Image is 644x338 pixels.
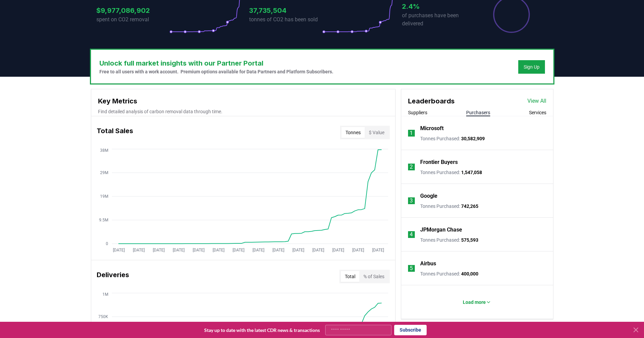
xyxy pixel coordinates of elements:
[98,314,108,319] tspan: 750K
[420,226,462,234] a: JPMorgan Chase
[402,11,475,28] p: of purchases have been delivered
[410,264,413,272] p: 5
[461,237,478,243] span: 575,593
[96,16,169,24] p: spent on CO2 removal
[249,16,322,24] p: tonnes of CO2 has been sold
[410,163,413,171] p: 2
[102,292,108,297] tspan: 1M
[372,248,384,252] tspan: [DATE]
[365,127,388,138] button: $ Value
[98,108,388,115] p: Find detailed analysis of carbon removal data through time.
[410,197,413,205] p: 3
[420,260,436,268] a: Airbus
[192,248,204,252] tspan: [DATE]
[524,64,540,70] a: Sign Up
[420,192,437,200] a: Google
[420,203,478,210] p: Tonnes Purchased :
[529,109,546,116] button: Services
[527,97,546,105] a: View All
[152,248,164,252] tspan: [DATE]
[461,170,482,175] span: 1,547,058
[466,109,490,116] button: Purchasers
[461,271,478,276] span: 400,000
[341,271,359,282] button: Total
[113,248,124,252] tspan: [DATE]
[272,248,284,252] tspan: [DATE]
[97,270,129,283] h3: Deliveries
[359,271,388,282] button: % of Sales
[99,58,333,68] h3: Unlock full market insights with our Partner Portal
[100,170,108,175] tspan: 29M
[402,1,475,11] h3: 2.4%
[408,96,455,106] h3: Leaderboards
[410,129,413,137] p: 1
[252,248,264,252] tspan: [DATE]
[461,136,485,141] span: 30,582,909
[106,241,108,246] tspan: 0
[249,5,322,16] h3: 37,735,504
[99,68,333,75] p: Free to all users with a work account. Premium options available for Data Partners and Platform S...
[457,295,497,309] button: Load more
[133,248,144,252] tspan: [DATE]
[97,126,133,139] h3: Total Sales
[341,127,365,138] button: Tonnes
[420,270,478,277] p: Tonnes Purchased :
[518,60,545,74] button: Sign Up
[461,203,478,209] span: 742,265
[420,158,458,166] a: Frontier Buyers
[100,148,108,153] tspan: 38M
[98,96,388,106] h3: Key Metrics
[420,237,478,243] p: Tonnes Purchased :
[332,248,344,252] tspan: [DATE]
[99,218,108,222] tspan: 9.5M
[212,248,224,252] tspan: [DATE]
[420,169,482,176] p: Tonnes Purchased :
[312,248,324,252] tspan: [DATE]
[408,109,427,116] button: Suppliers
[232,248,244,252] tspan: [DATE]
[172,248,184,252] tspan: [DATE]
[292,248,304,252] tspan: [DATE]
[420,124,444,132] a: Microsoft
[352,248,364,252] tspan: [DATE]
[96,5,169,16] h3: $9,977,086,902
[410,231,413,239] p: 4
[100,194,108,199] tspan: 19M
[463,299,486,306] p: Load more
[420,135,485,142] p: Tonnes Purchased :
